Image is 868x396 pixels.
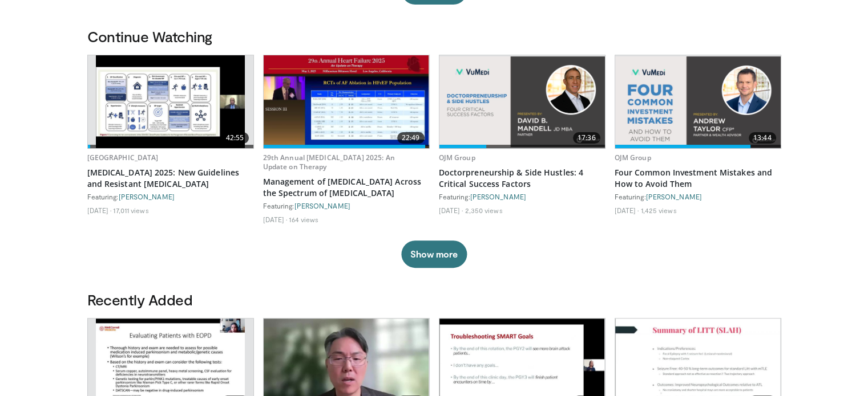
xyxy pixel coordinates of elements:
li: 2,350 views [465,206,502,215]
button: Show more [401,240,467,268]
div: Featuring: [263,201,430,210]
a: 42:55 [88,55,253,148]
a: 17:36 [439,55,605,148]
li: [DATE] [263,215,288,224]
span: 22:49 [397,132,425,144]
a: OJM Group [615,153,651,162]
a: Four Common Investment Mistakes and How to Avoid Them [615,167,781,190]
li: [DATE] [615,206,639,215]
img: b2b5bc20-35c6-4d13-9d68-dd406c404601.png.620x360_q85_upscale.png [439,56,605,148]
a: 29th Annual [MEDICAL_DATA] 2025: An Update on Therapy [263,153,395,172]
a: [PERSON_NAME] [470,193,526,201]
a: [GEOGRAPHIC_DATA] [87,153,159,162]
li: 164 views [289,215,318,224]
div: Featuring: [615,192,781,201]
h3: Continue Watching [87,27,781,46]
img: f90543b2-11a1-4aab-98f1-82dfa77c6314.png.620x360_q85_upscale.png [615,56,781,148]
a: OJM Group [439,153,475,162]
span: 42:55 [221,132,249,144]
img: 6db0565b-5a4e-49f5-96cb-8b190001b163.620x360_q85_upscale.jpg [264,55,429,148]
a: Doctorpreneurship & Side Hustles: 4 Critical Success Factors [439,167,605,190]
span: 17:36 [573,132,600,144]
a: Management of [MEDICAL_DATA] Across the Spectrum of [MEDICAL_DATA] [263,176,430,199]
a: [PERSON_NAME] [294,202,350,210]
li: 1,425 views [640,206,676,215]
li: [DATE] [87,206,112,215]
span: 13:44 [749,132,776,144]
div: Featuring: [87,192,254,201]
img: 280bcb39-0f4e-42eb-9c44-b41b9262a277.620x360_q85_upscale.jpg [96,55,245,148]
h3: Recently Added [87,291,781,309]
a: [MEDICAL_DATA] 2025: New Guidelines and Resistant [MEDICAL_DATA] [87,167,254,190]
a: [PERSON_NAME] [119,193,175,201]
div: Featuring: [439,192,605,201]
a: 13:44 [615,55,781,148]
li: 17,011 views [113,206,148,215]
a: [PERSON_NAME] [646,193,702,201]
a: 22:49 [264,55,429,148]
li: [DATE] [439,206,463,215]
